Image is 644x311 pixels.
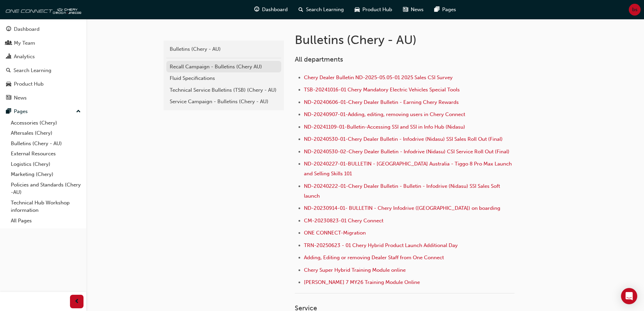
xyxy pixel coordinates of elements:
a: search-iconSearch Learning [293,3,349,17]
a: News [3,92,84,104]
div: Service Campaign - Bulletins (Chery - AU) [170,98,278,106]
span: search-icon [6,68,11,74]
span: pages-icon [6,109,11,115]
span: up-icon [76,107,81,116]
a: Chery Dealer Bulletin ND-2025-05.05-01 2025 Sales CSI Survey [304,74,453,81]
div: Bulletins (Chery - AU) [170,45,278,53]
a: All Pages [8,216,84,226]
h1: Bulletins (Chery - AU) [295,32,517,47]
span: guage-icon [254,5,259,14]
a: Adding, Editing or removing Dealer Staff from One Connect [304,254,444,261]
a: Bulletins (Chery - AU) [166,43,281,55]
span: car-icon [6,81,11,87]
a: External Resources [8,149,84,159]
a: TRN-20250623 - 01 Chery Hybrid Product Launch Additional Day [304,242,458,248]
div: My Team [14,39,35,47]
div: Dashboard [14,25,40,33]
div: News [14,94,27,102]
a: Search Learning [3,64,84,77]
a: ND-20230914-01- BULLETIN - Chery Infodrive ([GEOGRAPHIC_DATA]) on boarding [304,205,500,211]
a: Service Campaign - Bulletins (Chery - AU) [166,96,281,108]
span: News [411,6,424,14]
button: bs [629,4,641,16]
a: My Team [3,37,84,49]
span: prev-icon [74,297,79,306]
a: Analytics [3,50,84,63]
div: Technical Service Bulletins (TSB) (Chery - AU) [170,86,278,94]
a: Aftersales (Chery) [8,128,84,138]
a: car-iconProduct Hub [349,3,398,17]
a: Dashboard [3,23,84,36]
a: ND-20240606-01-Chery Dealer Bulletin - Earning Chery Rewards [304,99,459,105]
a: pages-iconPages [429,3,461,17]
span: Pages [442,6,456,14]
span: pages-icon [434,5,439,14]
a: ND-20240530-01-Chery Dealer Bulletin - Infodrive (Nidasu) SSI Sales Roll Out (Final) [304,136,503,142]
div: Pages [14,108,28,115]
a: guage-iconDashboard [249,3,293,17]
span: car-icon [355,5,360,14]
div: Open Intercom Messenger [621,288,637,304]
span: people-icon [6,40,11,46]
span: Search Learning [306,6,344,14]
a: Technical Hub Workshop information [8,198,84,216]
span: Dashboard [262,6,288,14]
button: Pages [3,105,84,118]
div: Analytics [14,53,35,61]
a: ONE CONNECT-Migration [304,230,366,236]
img: oneconnect [3,3,81,16]
a: CM-20230823-01 Chery Connect [304,218,383,224]
span: bs [632,6,638,14]
a: Fluid Specifications [166,72,281,84]
a: news-iconNews [398,3,429,17]
div: Search Learning [14,67,51,74]
span: news-icon [403,5,408,14]
a: ND-20240222-01-Chery Dealer Bulletin - Bulletin - Infodrive (Nidasu) SSI Sales Soft launch [304,183,501,199]
button: DashboardMy TeamAnalyticsSearch LearningProduct HubNews [3,22,84,105]
a: Logistics (Chery) [8,159,84,170]
a: ND-20241109-01-Bulletin-Accessing SSI and SSI in Info Hub (Nidasu) [304,124,465,130]
span: search-icon [299,5,303,14]
span: chart-icon [6,54,11,60]
a: Recall Campaign - Bulletins (Chery AU) [166,61,281,73]
div: Product Hub [14,80,44,88]
a: Product Hub [3,78,84,90]
a: Accessories (Chery) [8,118,84,128]
span: news-icon [6,95,11,101]
a: TSB-20241016-01 Chery Mandatory Electric Vehicles Special Tools [304,87,460,93]
a: Technical Service Bulletins (TSB) (Chery - AU) [166,84,281,96]
a: ND-20240907-01-Adding, editing, removing users in Chery Connect [304,111,465,117]
div: Recall Campaign - Bulletins (Chery AU) [170,63,278,71]
a: Marketing (Chery) [8,169,84,180]
a: Policies and Standards (Chery -AU) [8,180,84,198]
a: [PERSON_NAME] 7 MY26 Training Module Online [304,279,420,285]
a: ND-20240227-01-BULLETIN - [GEOGRAPHIC_DATA] Australia - Tiggo 8 Pro Max Launch and Selling Skills... [304,161,513,177]
a: ND-20240530-02-Chery Dealer Bulletin - Infodrive (Nidasu) CSI Service Roll Out (Final) [304,149,509,155]
span: guage-icon [6,26,11,32]
span: Product Hub [362,6,392,14]
span: All departments [295,55,343,63]
div: Fluid Specifications [170,74,278,82]
a: Chery Super Hybrid Training Module online [304,267,406,273]
a: Bulletins (Chery - AU) [8,138,84,149]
